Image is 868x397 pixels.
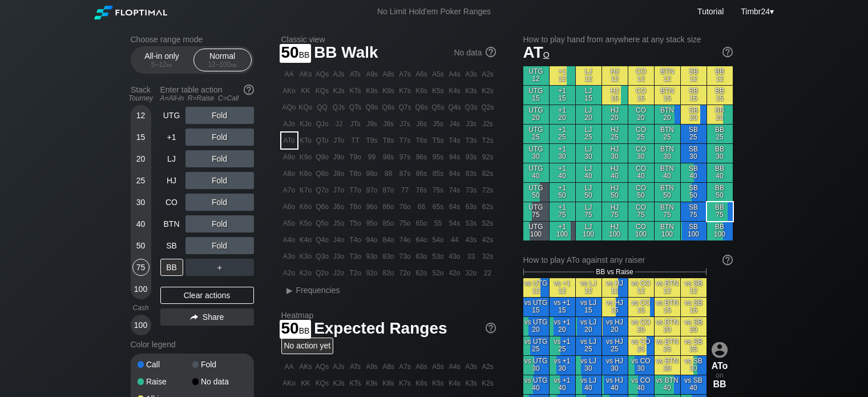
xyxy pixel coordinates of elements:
div: HJ 100 [602,222,628,240]
div: SB 20 [681,105,706,124]
div: SB 12 [681,66,706,85]
div: A4s [447,66,463,82]
div: Q6o [314,199,330,215]
div: A=All-in R=Raise C=Call [160,94,254,102]
div: HJ 30 [602,144,628,163]
div: 63s [463,199,479,215]
div: KQs [314,83,330,99]
div: J2s [480,116,496,132]
div: Q8s [381,99,397,115]
div: K9s [364,83,380,99]
div: HJ 75 [602,202,628,221]
div: 52o [430,265,446,281]
div: Fold [185,150,254,167]
div: Q9o [314,149,330,165]
div: BB 30 [707,144,733,163]
div: A7o [281,182,297,198]
div: J2o [331,265,347,281]
div: QQ [314,99,330,115]
div: A5s [430,66,446,82]
span: AT [523,43,550,61]
div: TT [348,133,364,149]
div: K2s [480,83,496,99]
div: UTG 30 [523,144,549,163]
div: 94o [364,232,380,248]
div: A2s [480,66,496,82]
div: LJ 25 [576,125,601,143]
div: K8s [381,83,397,99]
div: Fold [192,360,247,368]
div: A5o [281,215,297,231]
div: LJ 100 [576,222,601,240]
img: help.32db89a4.svg [485,322,497,334]
div: T5s [430,133,446,149]
div: 100 [132,316,150,334]
div: J8o [331,166,347,182]
div: HJ 40 [602,163,628,182]
div: AJs [331,66,347,82]
div: 86o [381,199,397,215]
div: BB [160,259,183,276]
div: BTN 15 [655,86,680,105]
div: +1 15 [550,86,575,105]
div: 44 [447,232,463,248]
div: Q2o [314,265,330,281]
div: +1 20 [550,105,575,124]
span: Timbr24 [741,7,770,16]
div: ATs [348,66,364,82]
div: Fold [185,107,254,124]
div: 72s [480,182,496,198]
div: CO 30 [628,144,654,163]
div: BTN 75 [655,202,680,221]
div: 97o [364,182,380,198]
div: Q2s [480,99,496,115]
div: Enter table action [160,81,254,107]
div: 55 [430,215,446,231]
div: K6o [298,199,314,215]
div: 92s [480,149,496,165]
div: LJ [160,150,183,167]
div: 25 [132,172,150,189]
div: 82s [480,166,496,182]
div: BTN 20 [655,105,680,124]
img: help.32db89a4.svg [485,46,497,58]
div: BB 40 [707,163,733,182]
div: AA [281,66,297,82]
img: help.32db89a4.svg [243,83,255,96]
div: 54o [430,232,446,248]
div: J4s [447,116,463,132]
div: LJ 20 [576,105,601,124]
div: 93o [364,248,380,264]
div: BTN [160,215,183,232]
div: T5o [348,215,364,231]
div: UTG 12 [523,66,549,85]
div: 43s [463,232,479,248]
div: AKs [298,66,314,82]
div: LJ 40 [576,163,601,182]
div: Q3s [463,99,479,115]
div: KJs [331,83,347,99]
span: BB Walk [312,44,380,63]
div: BB 15 [707,86,733,105]
div: 94s [447,149,463,165]
img: Floptimal logo [94,6,167,19]
div: CO 12 [628,66,654,85]
div: 33 [463,248,479,264]
div: J5o [331,215,347,231]
div: AQs [314,66,330,82]
div: 77 [397,182,413,198]
div: Tourney [126,94,156,102]
div: J6o [331,199,347,215]
div: K3o [298,248,314,264]
div: A9s [364,66,380,82]
div: T8s [381,133,397,149]
div: T8o [348,166,364,182]
div: 75o [397,215,413,231]
div: K9o [298,149,314,165]
span: bb [299,47,310,60]
div: UTG 75 [523,202,549,221]
h2: Classic view [281,35,496,44]
div: SB 50 [681,183,706,202]
div: K6s [414,83,430,99]
div: J3s [463,116,479,132]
